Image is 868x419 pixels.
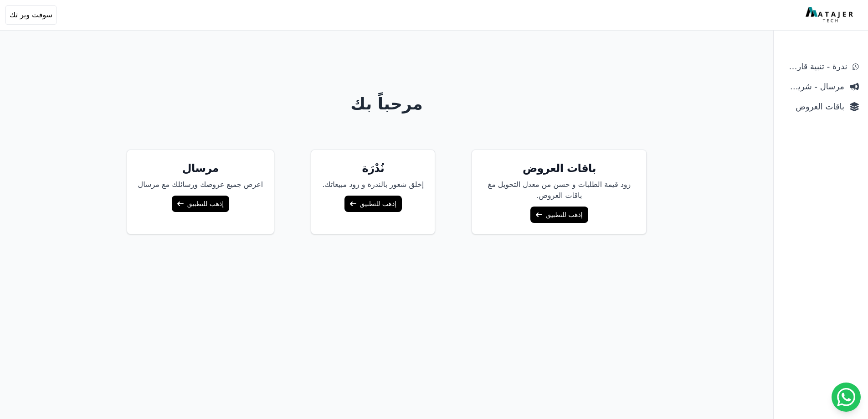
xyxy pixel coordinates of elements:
span: باقات العروض [783,100,844,113]
p: إخلق شعور بالندرة و زود مبيعاتك. [322,179,424,190]
span: مرسال - شريط دعاية [783,80,844,93]
a: إذهب للتطبيق [530,207,588,223]
p: اعرض جميع عروضك ورسائلك مع مرسال [138,179,263,190]
h1: مرحباً بك [37,95,737,113]
a: إذهب للتطبيق [172,196,229,212]
a: إذهب للتطبيق [344,196,402,212]
h5: نُدْرَة [322,161,424,176]
span: سوفت وير تك [10,10,52,21]
h5: باقات العروض [483,161,635,176]
button: سوفت وير تك [5,5,56,25]
p: زود قيمة الطلبات و حسن من معدل التحويل مغ باقات العروض. [483,179,635,201]
img: MatajerTech Logo [806,7,855,23]
span: ندرة - تنبية قارب علي النفاذ [783,60,847,73]
h5: مرسال [138,161,263,176]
